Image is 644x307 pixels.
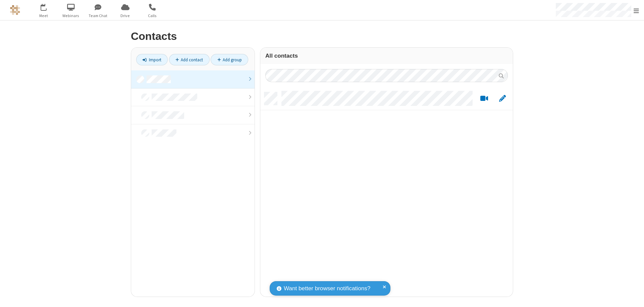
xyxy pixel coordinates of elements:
h2: Contacts [131,30,513,42]
span: Meet [31,13,56,19]
img: QA Selenium DO NOT DELETE OR CHANGE [10,5,20,15]
a: Add contact [169,54,210,65]
button: Edit [496,95,509,103]
a: Import [136,54,168,65]
div: 8 [45,4,50,9]
a: Add group [211,54,248,65]
span: Want better browser notifications? [284,284,370,293]
span: Team Chat [86,13,111,19]
h3: All contacts [265,53,508,59]
span: Drive [113,13,138,19]
span: Webinars [58,13,84,19]
span: Calls [140,13,165,19]
button: Start a video meeting [478,95,491,103]
div: grid [260,87,513,297]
